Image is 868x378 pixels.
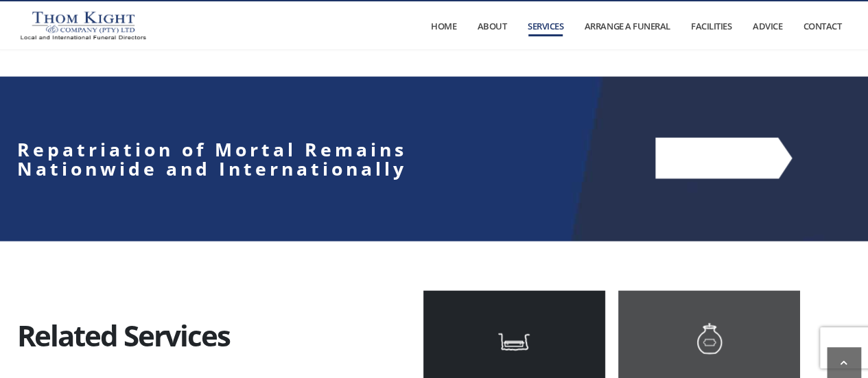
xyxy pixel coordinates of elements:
[17,140,639,178] h2: Repatriation of Mortal Remains Nationwide and Internationally
[17,8,149,43] img: Thom Kight Nationwide and International Funeral Directors
[655,139,791,180] a: CONTACT US
[793,2,851,50] a: Contact
[421,2,467,50] a: Home
[574,2,679,50] a: Arrange a Funeral
[17,318,355,353] h2: Related Services
[518,2,574,50] a: Services
[681,2,742,50] a: Facilities
[467,2,516,50] a: About
[742,2,792,50] a: Advice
